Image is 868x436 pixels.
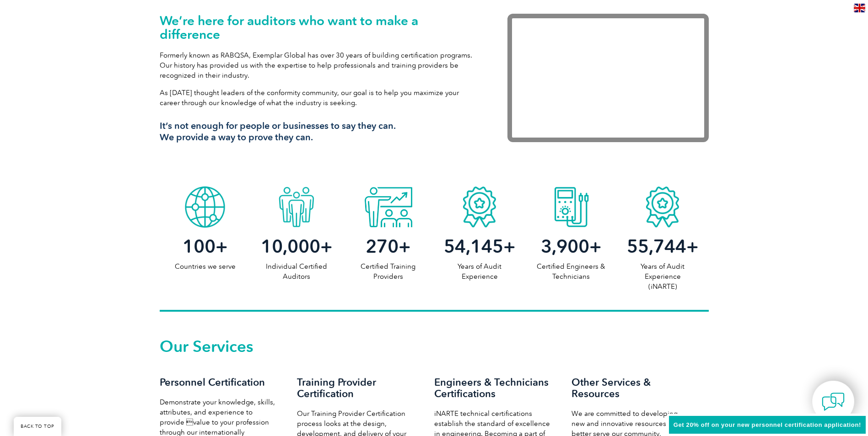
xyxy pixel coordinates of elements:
p: Individual Certified Auditors [251,261,342,282]
span: Get 20% off on your new personnel certification application! [674,421,861,428]
h2: + [342,239,434,254]
h3: Personnel Certification [160,377,279,388]
h2: + [525,239,617,254]
p: Certified Training Providers [342,261,434,282]
p: Years of Audit Experience (iNARTE) [617,261,708,292]
h1: We’re here for auditors who want to make a difference [160,14,480,41]
h3: It’s not enough for people or businesses to say they can. We provide a way to prove they can. [160,120,480,143]
p: Certified Engineers & Technicians [525,261,617,282]
span: 100 [183,235,216,257]
h3: Engineers & Technicians Certifications [434,377,553,399]
iframe: Exemplar Global: Working together to make a difference [507,14,709,142]
h2: + [434,239,525,254]
img: contact-chat.png [822,390,845,413]
h2: + [617,239,708,254]
span: 3,900 [541,235,589,257]
p: Years of Audit Experience [434,261,525,282]
h3: Other Services & Resources [571,377,690,399]
span: 270 [366,235,399,257]
span: 10,000 [261,235,320,257]
p: Formerly known as RABQSA, Exemplar Global has over 30 years of building certification programs. O... [160,50,480,80]
p: Countries we serve [160,261,251,271]
a: BACK TO TOP [14,417,61,436]
p: As [DATE] thought leaders of the conformity community, our goal is to help you maximize your care... [160,88,480,108]
h2: + [251,239,342,254]
h2: Our Services [160,339,709,354]
img: en [854,4,865,12]
span: 54,145 [444,235,503,257]
h2: + [160,239,251,254]
h3: Training Provider Certification [297,377,416,399]
span: 55,744 [627,235,686,257]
